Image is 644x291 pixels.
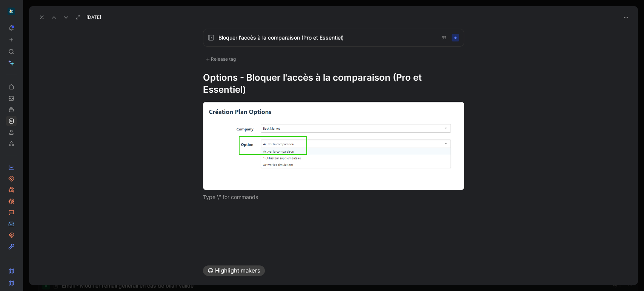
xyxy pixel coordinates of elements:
span: [DATE] [86,14,101,20]
img: image.png [203,102,464,190]
div: Release tag [203,55,238,64]
button: Highlight makers [203,265,265,276]
span: Bloquer l'accès à la comparaison (Pro et Essentiel) [218,33,435,42]
img: Carbo [8,8,15,15]
button: Carbo [6,6,17,17]
div: Release tag [203,56,464,63]
h1: Options - Bloquer l'accès à la comparaison (Pro et Essentiel) [203,72,464,96]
